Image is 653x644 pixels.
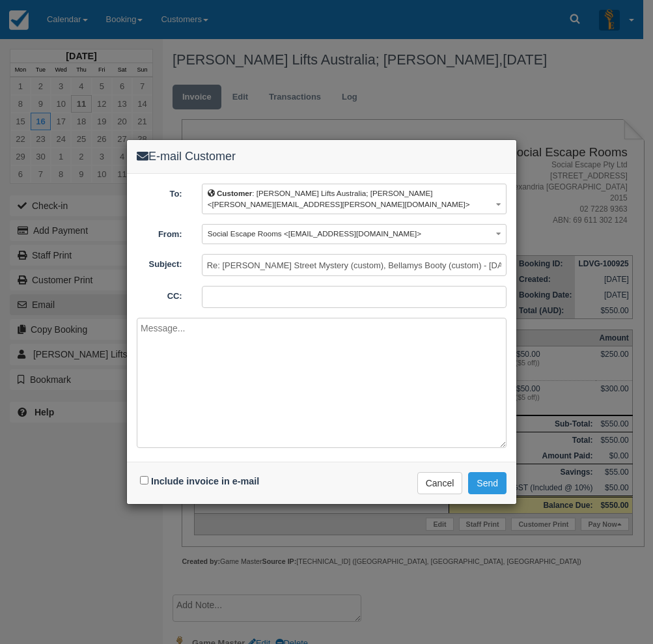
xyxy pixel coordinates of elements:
label: To: [127,184,192,201]
b: Customer [217,189,252,197]
span: Social Escape Rooms <[EMAIL_ADDRESS][DOMAIN_NAME]> [208,229,421,238]
button: Cancel [417,472,463,494]
button: Social Escape Rooms <[EMAIL_ADDRESS][DOMAIN_NAME]> [202,224,507,244]
label: CC: [127,286,192,303]
button: Customer: [PERSON_NAME] Lifts Australia; [PERSON_NAME] <[PERSON_NAME][EMAIL_ADDRESS][PERSON_NAME]... [202,184,507,214]
label: Include invoice in e-mail [151,476,259,486]
span: : [PERSON_NAME] Lifts Australia; [PERSON_NAME] <[PERSON_NAME][EMAIL_ADDRESS][PERSON_NAME][DOMAIN_... [208,189,470,208]
h4: E-mail Customer [137,150,507,163]
button: Send [468,472,507,494]
label: From: [127,224,192,241]
label: Subject: [127,254,192,271]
